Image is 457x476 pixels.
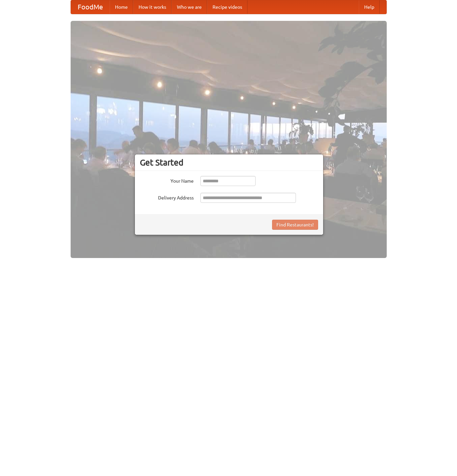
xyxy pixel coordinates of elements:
[110,0,133,14] a: Home
[207,0,247,14] a: Recipe videos
[71,0,110,14] a: FoodMe
[140,176,194,184] label: Your Name
[140,157,318,168] h3: Get Started
[133,0,172,14] a: How it works
[172,0,207,14] a: Who we are
[359,0,380,14] a: Help
[140,193,194,201] label: Delivery Address
[272,220,318,230] button: Find Restaurants!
